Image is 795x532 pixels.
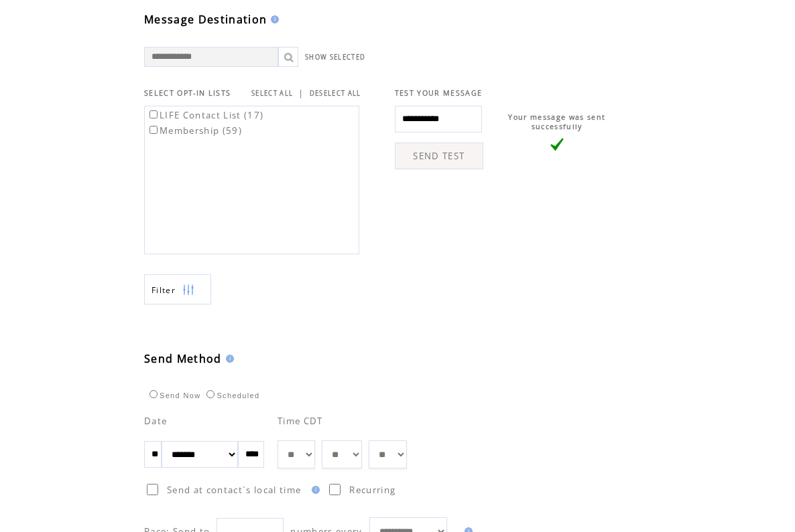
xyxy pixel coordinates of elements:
[349,484,395,496] span: Recurring
[203,391,259,400] label: Scheduled
[149,390,158,398] input: Send Now
[149,126,158,134] input: Membership (59)
[251,89,293,98] a: SELECT ALL
[167,484,301,496] span: Send at contact`s local time
[147,124,242,137] label: Membership (59)
[395,143,483,169] a: SEND TEST
[267,15,279,23] img: help.gif
[298,87,304,99] span: |
[550,138,564,151] img: vLarge.png
[149,110,158,118] input: LIFE Contact List (17)
[144,12,267,27] span: Message Destination
[151,284,176,296] span: Show filters
[278,415,323,427] span: Time CDT
[508,112,605,131] span: Your message was sent successfully
[147,109,263,121] label: LIFE Contact List (17)
[222,355,234,363] img: help.gif
[144,88,231,98] span: SELECT OPT-IN LISTS
[395,88,483,98] span: TEST YOUR MESSAGE
[144,415,167,427] span: Date
[305,53,365,62] a: SHOW SELECTED
[206,390,215,398] input: Scheduled
[144,351,222,366] span: Send Method
[308,486,320,494] img: help.gif
[144,274,211,304] a: Filter
[182,275,194,305] img: filters.png
[146,391,200,400] label: Send Now
[310,89,361,98] a: DESELECT ALL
